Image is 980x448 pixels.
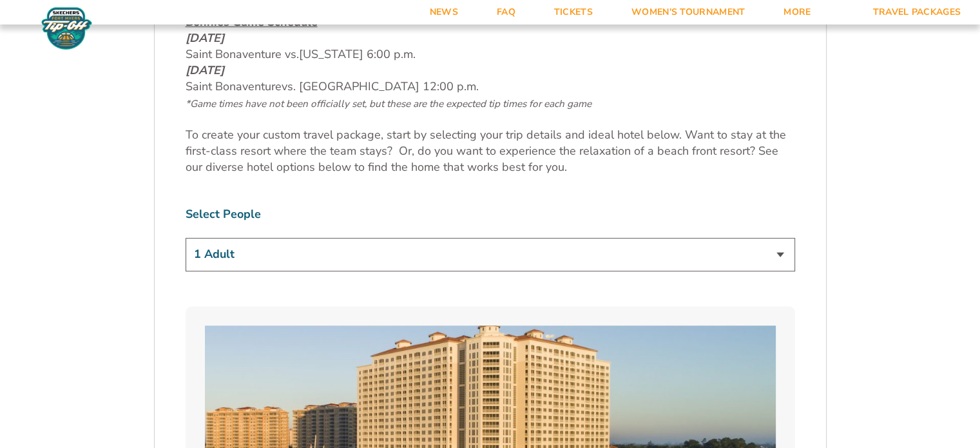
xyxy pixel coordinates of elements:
[282,79,296,94] span: vs.
[299,46,416,62] span: [US_STATE] 6:00 p.m.
[186,79,591,110] span: [GEOGRAPHIC_DATA] 12:00 p.m.
[186,14,795,112] p: Saint Bonaventure Saint Bonaventure
[186,206,795,222] label: Select People
[285,46,299,62] span: vs.
[186,14,318,30] u: Bonnies Game Schedule
[186,63,224,78] em: [DATE]
[186,97,591,110] span: *Game times have not been officially set, but these are the expected tip times for each game
[186,30,224,46] em: [DATE]
[39,6,95,50] img: Fort Myers Tip-Off
[186,127,795,176] p: To create your custom travel package, start by selecting your trip details and ideal hotel below....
